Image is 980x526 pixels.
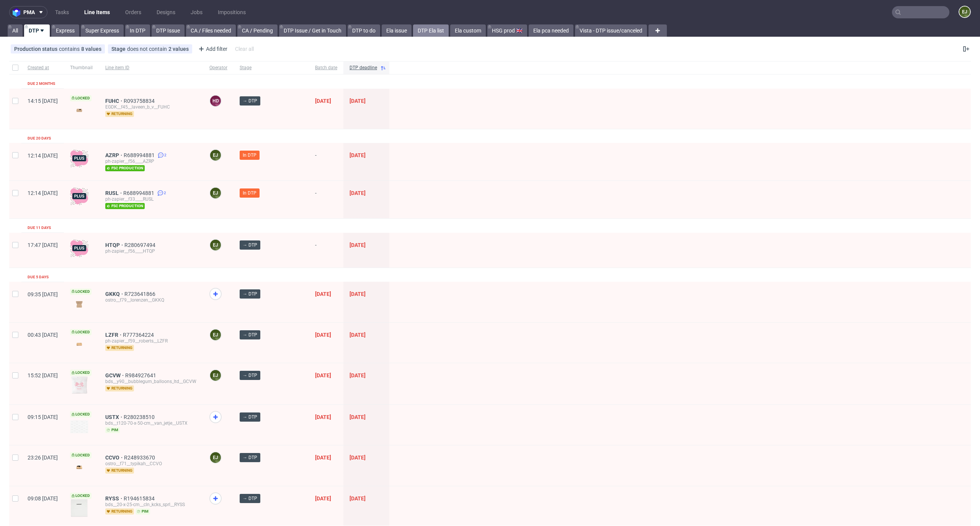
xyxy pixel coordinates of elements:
[13,8,23,17] img: logo
[243,495,257,502] span: → DTP
[350,98,366,104] span: [DATE]
[105,468,134,474] span: returning
[125,24,150,37] a: In DTP
[168,46,189,52] div: 2 values
[28,455,58,461] span: 23:26 [DATE]
[105,242,124,248] a: HTQP
[70,289,91,295] span: Locked
[350,291,366,297] span: [DATE]
[28,98,58,104] span: 14:15 [DATE]
[124,152,156,158] span: R688994881
[124,242,157,248] a: R280697494
[105,495,124,502] a: RYSS
[28,242,58,248] span: 17:47 [DATE]
[105,455,124,461] a: CCVO
[315,372,331,378] span: [DATE]
[105,297,197,303] div: ostro__f79__lorenzen__GKKQ
[124,495,156,502] a: R194615834
[243,414,257,420] span: → DTP
[105,98,124,104] span: FUHC
[70,462,88,472] img: version_two_editor_design
[213,6,250,18] a: Impositions
[350,372,366,378] span: [DATE]
[152,6,180,18] a: Designs
[105,196,197,202] div: ph-zapier__f33____RUSL
[315,190,337,209] span: -
[382,24,412,37] a: Ela issue
[70,499,88,517] img: version_two_editor_design
[315,152,337,171] span: -
[105,372,125,378] span: GCVW
[28,291,58,297] span: 09:35 [DATE]
[105,111,134,117] span: returning
[237,24,278,37] a: CA / Pending
[350,455,366,461] span: [DATE]
[105,345,134,351] span: returning
[70,420,88,433] img: version_two_editor_design
[28,135,51,141] div: Due 20 days
[105,332,123,338] a: LZFR
[14,46,59,52] span: Production status
[124,455,157,461] a: R248933670
[210,188,221,198] figcaption: EJ
[124,98,156,104] a: R093758834
[243,291,257,297] span: → DTP
[240,65,303,71] span: Stage
[70,339,88,349] img: version_two_editor_design
[123,190,156,196] span: R688994881
[70,105,88,115] img: version_two_editor_design.png
[105,152,124,158] span: AZRP
[152,24,185,37] a: DTP Issue
[28,414,58,420] span: 09:15 [DATE]
[81,24,124,37] a: Super Express
[124,291,157,297] a: R723641866
[234,44,255,54] div: Clear all
[243,242,257,248] span: → DTP
[350,414,366,420] span: [DATE]
[125,372,158,378] a: R984927641
[123,332,155,338] a: R777364224
[210,240,221,250] figcaption: EJ
[105,291,124,297] a: GKKQ
[81,46,101,52] div: 8 values
[210,330,221,340] figcaption: EJ
[186,6,207,18] a: Jobs
[315,495,331,502] span: [DATE]
[105,502,197,508] div: bds__20-x-25-cm__cln_kcks_sprl__RYSS
[51,6,73,18] a: Tasks
[105,414,124,420] a: USTX
[124,414,156,420] span: R280238510
[105,165,145,171] span: fsc production
[105,461,197,467] div: ostro__f71__typikah__CCVO
[164,152,167,158] span: 2
[105,385,134,391] span: returning
[959,6,970,17] figcaption: EJ
[28,225,51,231] div: Due 11 days
[28,372,58,378] span: 15:52 [DATE]
[243,331,257,338] span: → DTP
[348,24,380,37] a: DTP to do
[28,332,58,338] span: 00:43 [DATE]
[105,190,123,196] a: RUSL
[8,24,23,37] a: All
[243,97,257,104] span: → DTP
[350,65,377,71] span: DTP deadline
[70,149,88,167] img: plus-icon.676465ae8f3a83198b3f.png
[70,493,91,499] span: Locked
[210,452,221,463] figcaption: EJ
[350,152,366,158] span: [DATE]
[186,24,236,37] a: CA / Files needed
[210,370,221,381] figcaption: EJ
[243,190,256,196] span: In DTP
[105,427,120,433] span: pim
[70,452,91,458] span: Locked
[70,376,88,394] img: version_two_editor_design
